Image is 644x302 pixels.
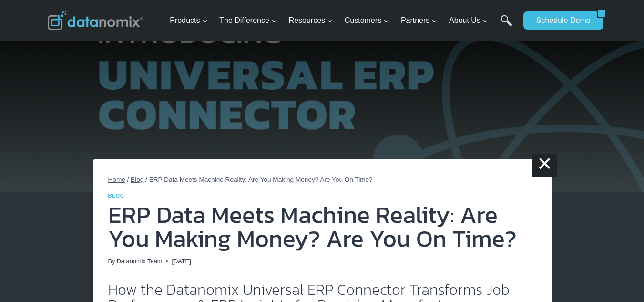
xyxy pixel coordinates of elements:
nav: Primary Navigation [166,5,519,36]
span: Customers [345,14,389,27]
a: Blog [108,193,125,198]
span: Resources [289,14,333,27]
a: Schedule Demo [523,11,597,30]
time: [DATE] [172,257,191,266]
span: About Us [449,14,488,27]
img: Datanomix [48,11,143,30]
a: × [532,154,556,177]
span: ERP Data Meets Machine Reality: Are You Making Money? Are You On Time? [149,176,373,183]
span: Products [170,14,207,27]
span: / [127,176,129,183]
span: / [145,176,147,183]
a: Search [501,15,512,36]
h1: ERP Data Meets Machine Reality: Are You Making Money? Are You On Time? [108,203,536,250]
span: Partners [401,14,437,27]
nav: Breadcrumbs [108,175,536,185]
a: Blog [131,176,143,183]
span: The Difference [219,14,277,27]
span: By [108,257,115,266]
a: Datanomix Team [117,258,163,265]
a: Home [108,176,125,183]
